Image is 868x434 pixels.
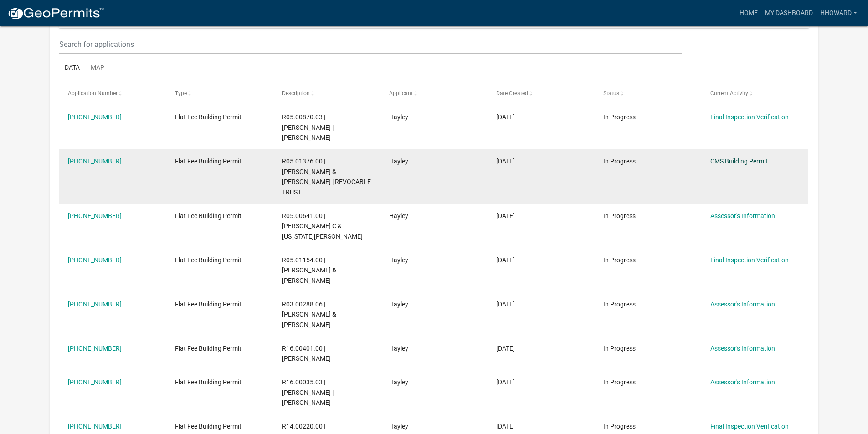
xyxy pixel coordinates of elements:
[761,5,817,22] a: My Dashboard
[603,423,636,430] span: In Progress
[496,212,515,220] span: 07/28/2025
[603,113,636,121] span: In Progress
[488,82,595,104] datatable-header-cell: Date Created
[380,82,488,104] datatable-header-cell: Applicant
[496,90,528,97] span: Date Created
[496,378,515,386] span: 05/07/2025
[282,301,336,329] span: R03.00288.06 | TIMOTHY & LAURA MCGUIRE
[68,301,122,308] a: [PHONE_NUMBER]
[175,158,241,165] span: Flat Fee Building Permit
[710,423,789,430] a: Final Inspection Verification
[68,113,122,121] a: [PHONE_NUMBER]
[603,212,636,220] span: In Progress
[282,256,336,285] span: R05.01154.00 | PERRY & TRUDY RUDENICK
[68,378,122,386] a: [PHONE_NUMBER]
[496,113,515,121] span: 07/28/2025
[710,345,775,352] a: Assessor's Information
[282,378,334,407] span: R16.00035.03 | ALEX L SLAWSON | DOMONIQUE D OELKERS
[282,113,334,142] span: R05.00870.03 | MICHAEL P JOHNSTON | RENEE M PARCHETA
[175,423,241,430] span: Flat Fee Building Permit
[68,345,122,352] a: [PHONE_NUMBER]
[603,345,636,352] span: In Progress
[389,301,408,308] span: Hayley
[166,82,273,104] datatable-header-cell: Type
[175,212,241,220] span: Flat Fee Building Permit
[496,301,515,308] span: 06/03/2025
[710,378,775,386] a: Assessor's Information
[59,54,85,83] a: Data
[68,256,122,264] a: [PHONE_NUMBER]
[603,158,636,165] span: In Progress
[389,158,408,165] span: Hayley
[282,90,310,97] span: Description
[603,301,636,308] span: In Progress
[389,212,408,220] span: Hayley
[282,345,331,363] span: R16.00401.00 | JANELL M OELKERS
[68,90,118,97] span: Application Number
[175,256,241,264] span: Flat Fee Building Permit
[59,82,166,104] datatable-header-cell: Application Number
[175,378,241,386] span: Flat Fee Building Permit
[389,90,413,97] span: Applicant
[175,301,241,308] span: Flat Fee Building Permit
[603,256,636,264] span: In Progress
[389,256,408,264] span: Hayley
[175,345,241,352] span: Flat Fee Building Permit
[603,90,619,97] span: Status
[59,35,681,54] input: Search for applications
[710,158,768,165] a: CMS Building Permit
[68,158,122,165] a: [PHONE_NUMBER]
[710,301,775,308] a: Assessor's Information
[389,113,408,121] span: Hayley
[594,82,701,104] datatable-header-cell: Status
[85,54,110,83] a: Map
[282,212,363,240] span: R05.00641.00 | DALE C & VIRGINIA M PETERSON
[817,5,861,22] a: Hhoward
[496,256,515,264] span: 06/25/2025
[389,423,408,430] span: Hayley
[603,378,636,386] span: In Progress
[496,345,515,352] span: 05/13/2025
[701,82,808,104] datatable-header-cell: Current Activity
[710,256,789,264] a: Final Inspection Verification
[68,423,122,430] a: [PHONE_NUMBER]
[496,158,515,165] span: 07/28/2025
[175,113,241,121] span: Flat Fee Building Permit
[282,158,371,196] span: R05.01376.00 | ROLAND & SANDRA SANDERSON | REVOCABLE TRUST
[273,82,380,104] datatable-header-cell: Description
[175,90,187,97] span: Type
[710,90,748,97] span: Current Activity
[389,378,408,386] span: Hayley
[710,212,775,220] a: Assessor's Information
[496,423,515,430] span: 04/21/2025
[736,5,761,22] a: Home
[710,113,789,121] a: Final Inspection Verification
[68,212,122,220] a: [PHONE_NUMBER]
[389,345,408,352] span: Hayley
